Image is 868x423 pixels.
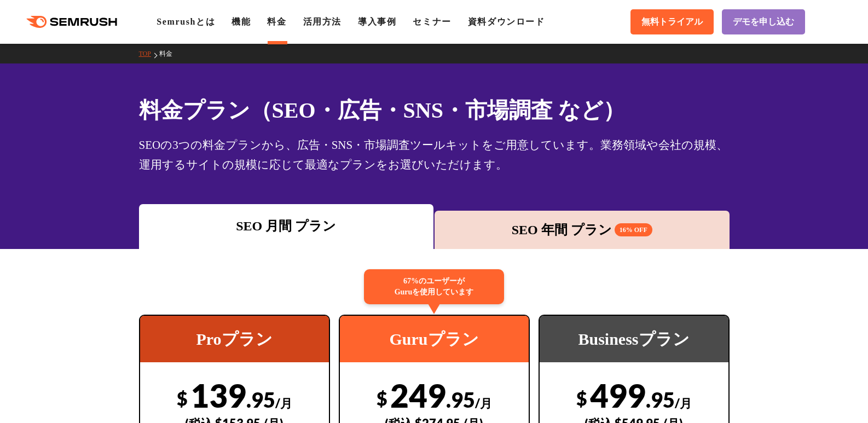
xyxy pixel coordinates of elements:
a: デモを申し込む [722,9,805,34]
div: Guruプラン [340,316,529,362]
span: $ [177,387,188,409]
span: .95 [646,387,675,412]
div: SEO 年間 プラン [440,220,724,240]
span: 無料トライアル [641,16,703,28]
span: /月 [675,396,692,410]
div: Businessプラン [540,316,728,362]
a: 機能 [232,17,251,26]
span: .95 [446,387,475,412]
span: $ [576,387,587,409]
div: 67%のユーザーが Guruを使用しています [364,269,504,304]
span: デモを申し込む [733,16,794,28]
span: $ [377,387,387,409]
span: /月 [475,396,492,410]
a: Semrushとは [157,17,215,26]
a: セミナー [413,17,451,26]
span: .95 [246,387,275,412]
a: 導入事例 [358,17,396,26]
div: Proプラン [140,316,329,362]
a: 活用方法 [303,17,342,26]
a: 料金 [267,17,286,26]
div: SEOの3つの料金プランから、広告・SNS・市場調査ツールキットをご用意しています。業務領域や会社の規模、運用するサイトの規模に応じて最適なプランをお選びいただけます。 [139,135,730,175]
a: 資料ダウンロード [468,17,545,26]
span: /月 [275,396,292,410]
a: 無料トライアル [630,9,714,34]
a: TOP [139,50,159,57]
a: 料金 [159,50,181,57]
span: 16% OFF [615,223,652,236]
div: SEO 月間 プラン [144,216,429,236]
h1: 料金プラン（SEO・広告・SNS・市場調査 など） [139,94,730,126]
